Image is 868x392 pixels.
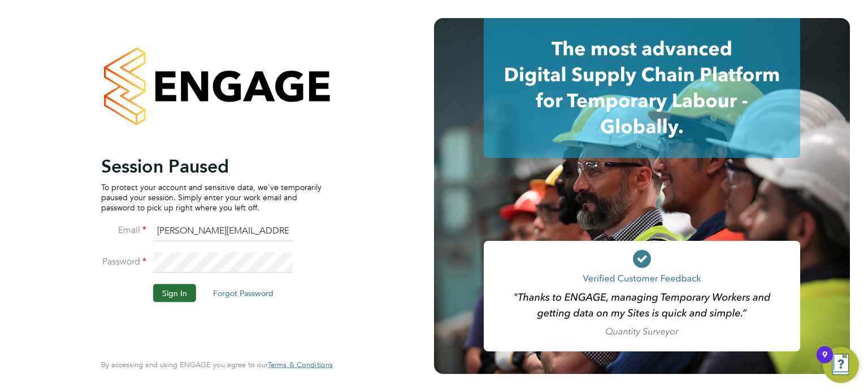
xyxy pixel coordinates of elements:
[101,360,333,369] span: By accessing and using ENGAGE you agree to our
[822,355,827,369] div: 9
[268,360,333,369] span: Terms & Conditions
[101,224,146,236] label: Email
[268,360,333,369] a: Terms & Conditions
[204,284,283,302] button: Forgot Password
[823,347,859,383] button: Open Resource Center, 9 new notifications
[101,155,322,177] h2: Session Paused
[101,256,146,267] label: Password
[153,284,196,302] button: Sign In
[101,182,322,213] p: To protect your account and sensitive data, we've temporarily paused your session. Simply enter y...
[153,221,293,241] input: Enter your work email...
